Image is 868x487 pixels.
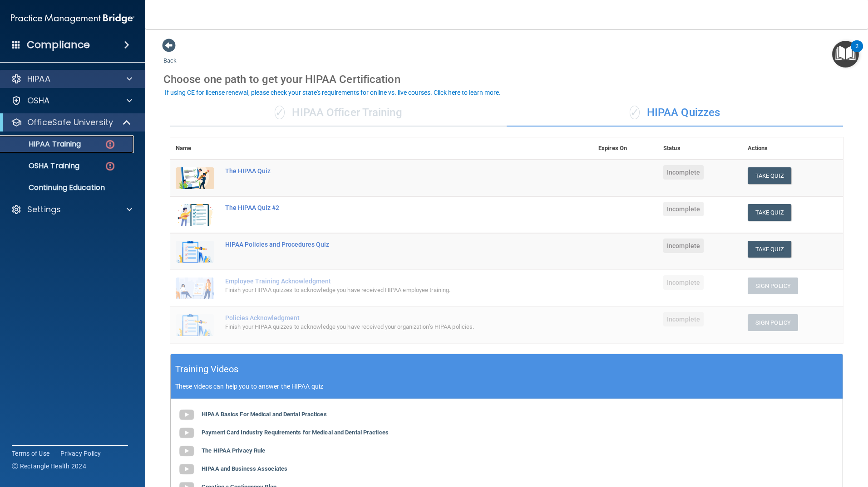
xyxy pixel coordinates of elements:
button: Sign Policy [748,278,798,294]
b: HIPAA Basics For Medical and Dental Practices [202,411,327,418]
h5: Training Videos [175,361,239,377]
div: The HIPAA Quiz [225,167,547,175]
span: Ⓒ Rectangle Health 2024 [12,462,86,471]
img: gray_youtube_icon.38fcd6cc.png [178,406,196,424]
span: Incomplete [663,312,704,326]
div: 2 [855,46,858,58]
th: Actions [742,137,843,160]
b: The HIPAA Privacy Rule [202,447,265,454]
button: Sign Policy [748,314,798,331]
h4: Compliance [27,39,90,51]
div: Finish your HIPAA quizzes to acknowledge you have received HIPAA employee training. [225,285,547,296]
img: PMB logo [11,10,134,28]
span: Incomplete [663,165,704,180]
button: Take Quiz [748,204,791,221]
a: Settings [11,204,132,215]
a: Back [163,46,177,64]
b: HIPAA and Business Associates [202,465,287,472]
p: OSHA Training [6,161,79,170]
div: If using CE for license renewal, please check your state's requirements for online vs. live cours... [165,89,501,96]
th: Expires On [593,137,658,160]
img: gray_youtube_icon.38fcd6cc.png [178,460,196,478]
p: OSHA [27,95,50,106]
p: Settings [27,204,61,215]
img: gray_youtube_icon.38fcd6cc.png [178,424,196,442]
img: gray_youtube_icon.38fcd6cc.png [178,442,196,460]
a: Privacy Policy [60,449,101,458]
span: ✓ [275,106,285,119]
div: HIPAA Policies and Procedures Quiz [225,241,547,248]
th: Status [658,137,742,160]
p: HIPAA Training [6,140,81,149]
a: OSHA [11,95,132,106]
p: OfficeSafe University [27,117,113,128]
span: ✓ [630,106,640,119]
p: Continuing Education [6,183,130,192]
div: HIPAA Quizzes [507,99,843,127]
img: danger-circle.6113f641.png [104,139,116,150]
b: Payment Card Industry Requirements for Medical and Dental Practices [202,429,389,436]
th: Name [170,137,220,160]
img: danger-circle.6113f641.png [104,161,116,172]
div: HIPAA Officer Training [170,99,507,127]
a: OfficeSafe University [11,117,132,128]
div: Finish your HIPAA quizzes to acknowledge you have received your organization’s HIPAA policies. [225,321,547,332]
button: If using CE for license renewal, please check your state's requirements for online vs. live cours... [163,88,502,97]
p: These videos can help you to answer the HIPAA quiz [175,383,838,390]
span: Incomplete [663,275,704,290]
a: HIPAA [11,73,132,84]
a: Terms of Use [12,449,49,458]
span: Incomplete [663,202,704,216]
span: Incomplete [663,239,704,253]
div: Employee Training Acknowledgment [225,278,547,285]
button: Take Quiz [748,241,791,258]
button: Take Quiz [748,167,791,184]
div: Choose one path to get your HIPAA Certification [163,66,850,93]
div: The HIPAA Quiz #2 [225,204,547,211]
p: HIPAA [27,73,50,84]
button: Open Resource Center, 2 new notifications [832,41,859,68]
div: Policies Acknowledgment [225,314,547,321]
